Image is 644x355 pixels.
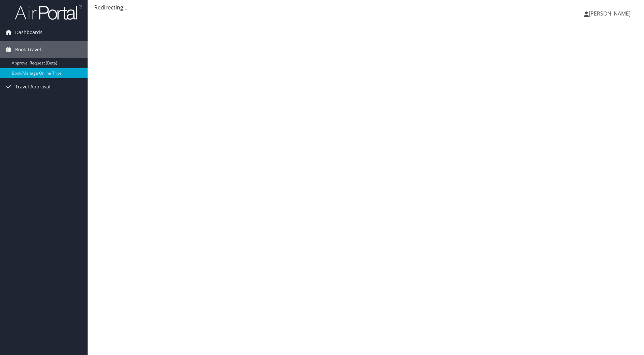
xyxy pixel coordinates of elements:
[94,3,637,11] div: Redirecting...
[15,78,51,95] span: Travel Approval
[15,4,82,20] img: airportal-logo.png
[589,10,631,17] span: [PERSON_NAME]
[15,24,42,41] span: Dashboards
[584,3,637,24] a: [PERSON_NAME]
[15,41,41,58] span: Book Travel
